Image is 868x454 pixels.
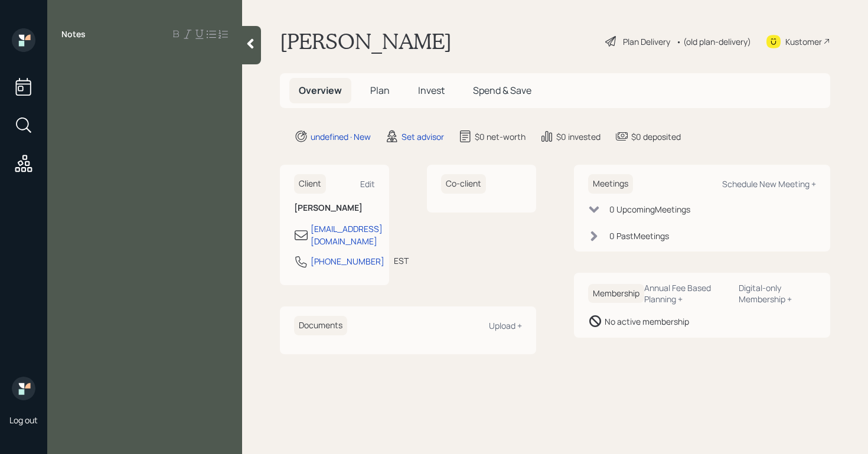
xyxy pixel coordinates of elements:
[722,178,816,190] div: Schedule New Meeting +
[631,130,681,143] div: $0 deposited
[311,130,371,143] div: undefined · New
[785,35,822,48] div: Kustomer
[12,377,35,400] img: retirable_logo.png
[294,316,347,335] h6: Documents
[676,35,751,48] div: • (old plan-delivery)
[473,84,531,97] span: Spend & Save
[441,174,486,194] h6: Co-client
[623,35,670,48] div: Plan Delivery
[588,284,644,303] h6: Membership
[299,84,342,97] span: Overview
[556,130,601,143] div: $0 invested
[61,28,86,40] label: Notes
[311,255,384,267] div: [PHONE_NUMBER]
[609,230,669,242] div: 0 Past Meeting s
[311,223,383,247] div: [EMAIL_ADDRESS][DOMAIN_NAME]
[475,130,526,143] div: $0 net-worth
[294,203,375,213] h6: [PERSON_NAME]
[739,282,816,305] div: Digital-only Membership +
[280,28,452,54] h1: [PERSON_NAME]
[394,254,409,267] div: EST
[294,174,326,194] h6: Client
[605,315,689,328] div: No active membership
[360,178,375,190] div: Edit
[609,203,690,215] div: 0 Upcoming Meeting s
[644,282,729,305] div: Annual Fee Based Planning +
[370,84,390,97] span: Plan
[418,84,445,97] span: Invest
[489,320,522,331] div: Upload +
[9,414,38,426] div: Log out
[588,174,633,194] h6: Meetings
[402,130,444,143] div: Set advisor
